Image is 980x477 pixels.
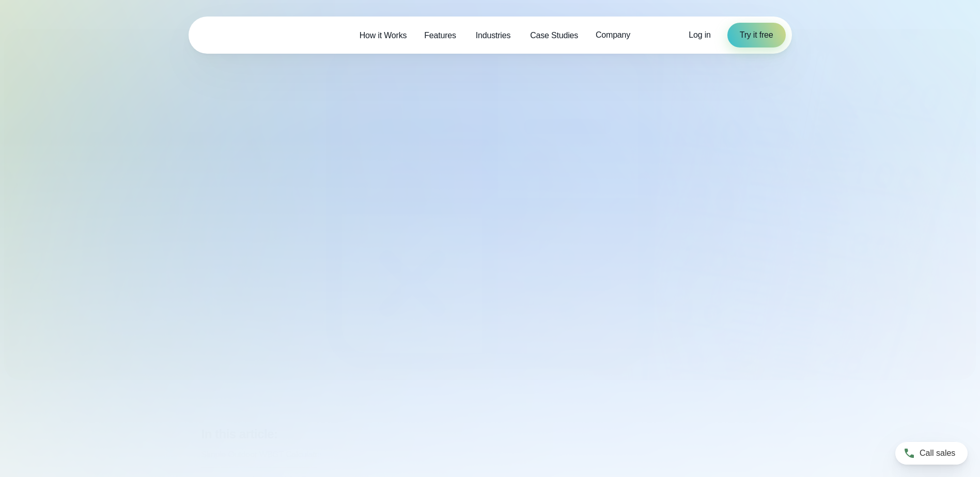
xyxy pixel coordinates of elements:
span: How it Works [360,29,407,42]
span: Company [596,29,630,41]
span: Try it free [740,29,773,41]
span: Call sales [920,447,955,459]
span: Industries [476,29,510,42]
span: Log in [689,30,710,39]
a: Case Studies [521,25,587,46]
a: Log in [689,29,710,41]
a: Call sales [895,442,968,465]
a: How it Works [351,25,416,46]
span: Features [424,29,456,42]
span: Case Studies [530,29,578,42]
a: Try it free [727,23,786,47]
